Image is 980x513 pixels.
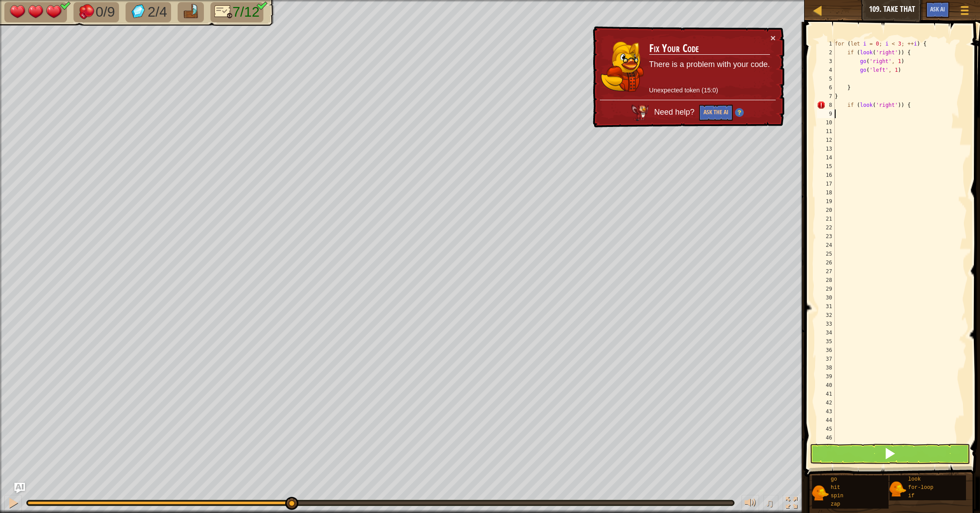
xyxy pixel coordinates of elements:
div: 5 [817,74,835,83]
div: 10 [817,118,835,127]
div: 23 [817,232,835,241]
li: Collect the gems. [126,2,171,22]
li: Go to the raft. [178,2,204,22]
div: 13 [817,144,835,153]
span: for-loop [908,485,934,491]
div: 22 [817,223,835,232]
div: 37 [817,355,835,363]
div: 15 [817,162,835,171]
div: 43 [817,407,835,416]
div: 9 [817,109,835,118]
div: 27 [817,267,835,276]
span: zap [831,501,840,507]
button: Toggle fullscreen [783,495,800,513]
img: portrait.png [812,485,829,501]
div: 17 [817,179,835,188]
div: 1 [817,39,835,48]
div: 3 [817,57,835,66]
button: Ask AI [14,483,25,493]
div: 44 [817,416,835,425]
div: 30 [817,293,835,302]
div: 8 [817,101,835,109]
button: Shift+Enter: Run current code. [810,444,970,464]
div: 6 [817,83,835,92]
div: 25 [817,249,835,258]
div: 28 [817,276,835,285]
div: 4 [817,66,835,74]
span: go [831,476,837,482]
div: 20 [817,206,835,214]
span: Ask AI [930,5,945,13]
span: ♫ [765,496,774,509]
div: 36 [817,346,835,355]
span: if [908,493,914,499]
li: Only 8 lines of code [210,2,264,22]
span: 0/9 [95,4,115,20]
div: 14 [817,153,835,162]
span: look [908,476,921,482]
p: There is a problem with your code. [649,59,770,70]
span: hit [831,485,840,491]
img: duck_hushbaum.png [600,41,644,92]
div: 12 [817,136,835,144]
button: Show game menu [954,2,976,22]
button: Ask the AI [699,105,733,121]
img: AI [631,105,649,120]
div: 32 [817,311,835,320]
div: 11 [817,127,835,136]
div: 29 [817,285,835,293]
button: × [770,33,776,42]
img: portrait.png [889,481,906,497]
button: Adjust volume [742,495,759,513]
h3: Fix Your Code [649,42,770,55]
p: Unexpected token (15:0) [649,86,770,95]
span: Need help? [654,108,696,116]
div: 18 [817,188,835,197]
div: 42 [817,398,835,407]
span: spin [831,493,843,499]
li: Defeat the enemies. [73,2,119,22]
span: 2/4 [147,4,167,20]
div: 2 [817,48,835,57]
div: 40 [817,381,835,390]
li: Your hero must survive. [4,2,67,22]
div: 7 [817,92,835,101]
button: Ask AI [926,2,949,18]
div: 39 [817,372,835,381]
button: ⌘ + P: Pause [4,495,22,513]
div: 41 [817,390,835,398]
div: 34 [817,328,835,337]
div: 38 [817,363,835,372]
div: 26 [817,258,835,267]
div: 35 [817,337,835,346]
button: ♫ [763,495,778,513]
div: 19 [817,197,835,206]
div: 31 [817,302,835,311]
div: 46 [817,433,835,442]
div: 24 [817,241,835,249]
span: 7/12 [232,4,259,20]
div: 21 [817,214,835,223]
div: 47 [817,442,835,451]
div: 45 [817,425,835,433]
div: 33 [817,320,835,328]
img: Hint [735,108,744,117]
div: 16 [817,171,835,179]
